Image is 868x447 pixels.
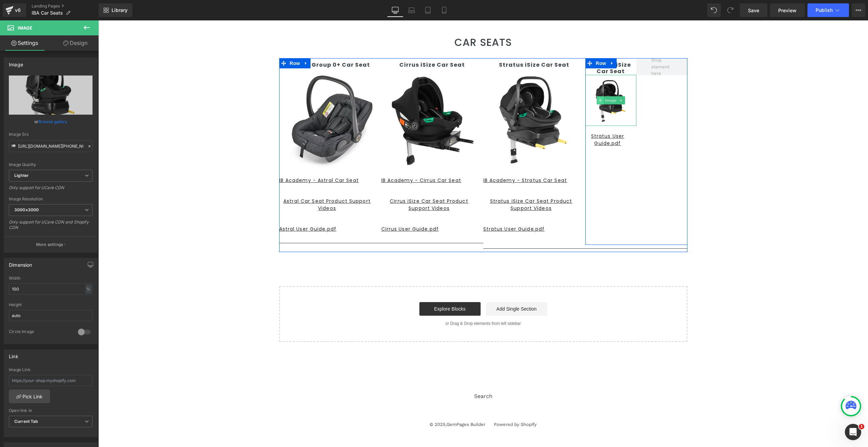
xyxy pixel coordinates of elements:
[770,3,805,17] a: Preview
[707,3,721,17] button: Undo
[9,185,93,195] div: Only support for UCare CDN
[9,302,93,307] div: Height
[283,205,341,212] u: Cirrus User Guide.pdf
[181,202,283,216] a: Astral User Guide.pdf
[185,177,272,191] u: Astral Car Seat Product Support Videos
[283,202,385,216] a: Cirrus User Guide.pdf
[496,38,510,48] span: Row
[9,367,93,372] div: Image Link
[181,156,261,163] u: IB Academy - Astral Car Seat
[487,109,538,130] a: Stratus User Guide.pdf
[32,10,63,16] span: IBA Car Seats
[723,3,737,17] button: Redo
[51,35,100,51] a: Design
[9,276,93,281] div: Width
[203,38,212,48] a: Expand / Collapse
[852,3,865,17] button: More
[9,162,93,167] div: Image Quality
[181,174,283,195] a: Astral Car Seat Product Support Videos
[9,197,93,201] div: Image Resolution
[321,282,382,295] a: Explore Blocks
[9,140,93,152] input: Link
[36,242,63,248] p: More settings
[385,156,469,163] u: IB Academy - Stratus Car Seat
[385,174,487,195] a: Stratus iSize Car Seat Product Support Videos
[331,401,394,407] small: © 2025,
[283,156,363,163] u: IB Academy - Cirrus Car Seat
[181,205,238,212] u: Astral User Guide.pdf
[436,3,452,17] a: Mobile
[181,153,283,167] a: IB Academy - Astral Car Seat
[348,401,387,407] a: GemPages Builder
[510,38,518,48] a: Expand / Collapse
[186,16,584,28] h1: CAR SEATS
[376,372,394,379] a: Search
[9,310,93,321] input: auto
[845,424,861,440] iframe: Intercom live chat
[190,38,203,48] span: Row
[387,3,403,17] a: Desktop
[385,153,487,167] a: IB Academy - Stratus Car Seat
[9,408,93,413] div: Open link In
[778,7,797,14] span: Preview
[859,424,864,429] span: 1
[9,283,93,295] input: auto
[388,282,449,295] a: Add Single Section
[403,3,420,17] a: Laptop
[283,174,385,195] a: Cirrus iSize Car Seat Product Support Videos
[9,329,71,336] div: Circle Image
[283,153,385,167] a: IB Academy - Cirrus Car Seat
[9,219,93,235] div: Only support for UCare CDN and Shopify CDN
[401,40,471,48] strong: Stratus iSize Car Seat
[9,390,50,403] a: Pick Link
[493,112,526,126] u: Stratus User Guide.pdf
[420,3,436,17] a: Tablet
[32,3,99,9] a: Landing Pages
[112,7,128,13] span: Library
[18,25,32,31] span: Image
[192,40,272,48] strong: Astral Group 0+ Car Seat
[9,350,18,359] div: Link
[505,76,520,84] span: Image
[816,7,833,13] span: Publish
[9,132,93,137] div: Image Src
[14,173,29,178] b: Lighter
[392,177,474,191] u: Stratus iSize Car Seat Product Support Videos
[9,118,93,125] div: or
[4,236,97,252] button: More settings
[85,284,91,294] div: %
[99,3,132,17] a: New Library
[396,401,438,407] a: Powered by Shopify
[291,177,370,191] u: Cirrus iSize Car Seat Product Support Videos
[192,301,578,305] p: or Drag & Drop elements from left sidebar
[14,419,38,424] b: Current Tab
[748,7,759,14] span: Save
[9,258,32,268] div: Dimension
[9,58,23,67] div: Image
[3,3,26,17] a: v6
[385,202,487,216] a: Stratus User Guide.pdf
[9,375,93,386] input: https://your-shop.myshopify.com
[301,40,367,48] strong: Cirrus iSize Car Seat
[385,205,447,212] u: Stratus User Guide.pdf
[519,76,527,84] a: Expand / Collapse
[14,6,22,15] div: v6
[38,116,67,128] a: Browse gallery
[807,3,849,17] button: Publish
[14,207,39,212] b: 3000x3000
